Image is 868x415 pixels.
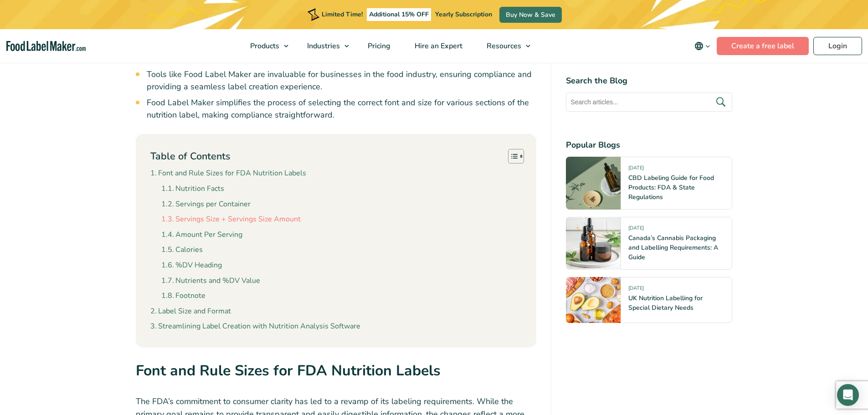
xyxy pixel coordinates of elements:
[150,306,231,318] a: Label Size and Format
[566,75,732,87] h4: Search the Blog
[717,37,809,55] a: Create a free label
[238,29,293,63] a: Products
[161,229,242,241] a: Amount Per Serving
[322,10,363,19] span: Limited Time!
[247,41,280,51] span: Products
[837,384,859,406] div: Open Intercom Messenger
[150,149,230,164] p: Table of Contents
[628,164,644,175] span: [DATE]
[295,29,354,63] a: Industries
[150,321,360,333] a: Streamlining Label Creation with Nutrition Analysis Software
[813,37,862,55] a: Login
[403,29,473,63] a: Hire an Expert
[161,199,251,210] a: Servings per Container
[628,174,714,201] a: CBD Labeling Guide for Food Products: FDA & State Regulations
[628,294,703,312] a: UK Nutrition Labelling for Special Dietary Needs
[161,260,222,272] a: %DV Heading
[365,41,391,51] span: Pricing
[475,29,535,63] a: Resources
[412,41,463,51] span: Hire an Expert
[356,29,401,63] a: Pricing
[484,41,522,51] span: Resources
[304,41,341,51] span: Industries
[628,225,644,235] span: [DATE]
[147,97,537,121] li: Food Label Maker simplifies the process of selecting the correct font and size for various sectio...
[628,285,644,295] span: [DATE]
[161,275,260,287] a: Nutrients and %DV Value
[161,244,203,256] a: Calories
[161,214,301,225] a: Servings Size + Servings Size Amount
[566,139,732,151] h4: Popular Blogs
[367,8,431,21] span: Additional 15% OFF
[566,92,732,112] input: Search articles...
[150,168,306,179] a: Font and Rule Sizes for FDA Nutrition Labels
[501,149,522,164] a: Toggle Table of Content
[161,290,205,302] a: Footnote
[136,361,441,380] strong: Font and Rule Sizes for FDA Nutrition Labels
[628,234,718,261] a: Canada’s Cannabis Packaging and Labelling Requirements: A Guide
[161,183,224,195] a: Nutrition Facts
[435,10,492,19] span: Yearly Subscription
[147,68,537,93] li: Tools like Food Label Maker are invaluable for businesses in the food industry, ensuring complian...
[499,7,562,23] a: Buy Now & Save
